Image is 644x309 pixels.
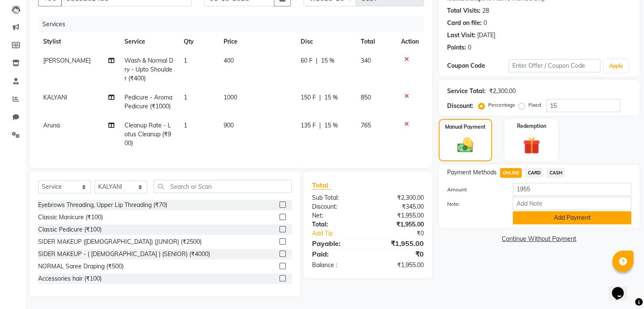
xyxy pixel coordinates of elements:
[301,93,316,102] span: 150 F
[445,123,486,131] label: Manual Payment
[316,56,318,65] span: |
[447,19,482,28] div: Card on file:
[38,262,124,271] div: NORMAL Saree Draping (₹500)
[368,193,430,202] div: ₹2,300.00
[547,168,565,178] span: CASH
[38,274,102,283] div: Accessories hair (₹100)
[38,250,210,259] div: SIDER MAKEUP - ( [DEMOGRAPHIC_DATA] ) (SENIOR) (₹4000)
[224,94,237,101] span: 1000
[396,32,424,51] th: Action
[319,93,321,102] span: |
[224,57,234,64] span: 400
[604,60,628,72] button: Apply
[356,32,396,51] th: Total
[224,121,234,129] span: 900
[124,121,171,147] span: Cleanup Rate - Lotus Cleanup (₹900)
[306,229,378,238] a: Add Tip
[368,249,430,259] div: ₹0
[324,121,338,130] span: 15 %
[368,202,430,211] div: ₹345.00
[509,59,601,72] input: Enter Offer / Coupon Code
[368,261,430,270] div: ₹1,955.00
[517,122,546,130] label: Redemption
[218,32,296,51] th: Price
[482,6,489,15] div: 28
[301,121,316,130] span: 135 F
[306,261,368,270] div: Balance :
[43,121,60,129] span: Aruna
[321,56,334,65] span: 15 %
[447,168,497,177] span: Payment Methods
[378,229,430,238] div: ₹0
[306,220,368,229] div: Total:
[447,6,481,15] div: Total Visits:
[447,31,475,40] div: Last Visit:
[447,87,486,96] div: Service Total:
[324,93,338,102] span: 15 %
[500,168,522,178] span: ONLINE
[301,56,312,65] span: 60 F
[468,43,471,52] div: 0
[43,94,67,101] span: KALYANI
[43,57,91,64] span: [PERSON_NAME]
[306,202,368,211] div: Discount:
[361,57,371,64] span: 340
[296,32,356,51] th: Disc
[306,193,368,202] div: Sub Total:
[154,180,292,193] input: Search or Scan
[184,57,187,64] span: 1
[184,121,187,129] span: 1
[119,32,179,51] th: Service
[608,275,636,301] iframe: chat widget
[528,101,541,109] label: Fixed
[306,238,368,248] div: Payable:
[361,121,371,129] span: 765
[368,220,430,229] div: ₹1,955.00
[38,237,202,246] div: SIDER MAKEUP ([DEMOGRAPHIC_DATA]) (JUNIOR) (₹2500)
[124,57,173,82] span: Wash & Normal Dry - Upto Shoulder (₹400)
[441,186,506,193] label: Amount:
[124,94,172,110] span: Pedicure - Aroma Pedicure (₹1000)
[525,168,543,178] span: CARD
[513,183,631,196] input: Amount
[447,61,509,70] div: Coupon Code
[488,101,515,109] label: Percentage
[38,213,103,222] div: Classic Manicure (₹100)
[477,31,495,40] div: [DATE]
[38,201,167,210] div: Eyebrows Threading, Upper Lip Threading (₹70)
[368,238,430,248] div: ₹1,955.00
[513,211,631,224] button: Add Payment
[489,87,516,96] div: ₹2,300.00
[361,94,371,101] span: 850
[179,32,218,51] th: Qty
[440,235,638,243] a: Continue Without Payment
[38,225,102,234] div: Classic Pedicure (₹100)
[513,197,631,210] input: Add Note
[319,121,321,130] span: |
[38,32,119,51] th: Stylist
[312,181,332,190] span: Total
[184,94,187,101] span: 1
[484,19,487,28] div: 0
[518,135,545,156] img: _gift.svg
[447,102,473,110] div: Discount:
[452,136,478,154] img: _cash.svg
[447,43,466,52] div: Points:
[441,200,506,208] label: Note:
[306,249,368,259] div: Paid:
[39,17,430,32] div: Services
[306,211,368,220] div: Net:
[368,211,430,220] div: ₹1,955.00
